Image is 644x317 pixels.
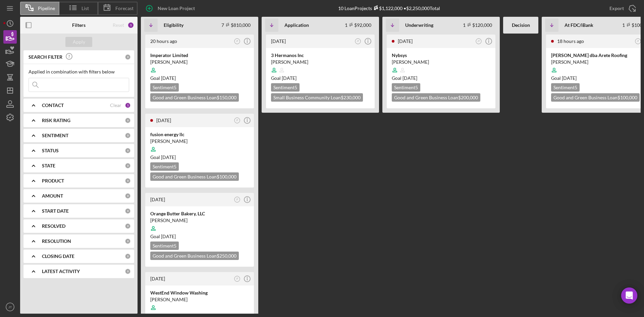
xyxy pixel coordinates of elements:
[150,172,239,181] div: Good and Green Business Loan $100,000
[477,40,480,42] text: JT
[271,83,300,92] div: Sentiment 5
[158,2,195,15] div: New Loan Project
[164,22,183,28] b: Eligibility
[8,305,12,309] text: JT
[463,22,492,28] div: 1 $120,000
[125,223,131,229] div: 0
[72,22,86,28] b: Filters
[562,75,577,81] time: 06/29/2025
[161,75,176,81] time: 09/07/2025
[42,254,74,259] b: CLOSING DATE
[125,133,131,139] div: 0
[82,6,89,11] span: List
[637,40,639,42] text: JT
[42,103,64,108] b: CONTACT
[512,22,530,28] b: Decision
[282,75,297,81] time: 08/30/2025
[603,2,641,15] button: Export
[144,192,255,268] a: [DATE]JTOrange Butter Bakery, LLC[PERSON_NAME]Goal [DATE]Sentiment5Good and Green Business Loan$2...
[150,289,249,296] div: WestEnd Window Washing
[42,239,71,244] b: RESOLUTION
[284,22,309,28] b: Application
[392,75,417,81] span: Goal
[233,195,242,204] button: JT
[42,208,69,214] b: START DATE
[271,52,370,59] div: 3 Hermanos Inc
[372,5,402,11] div: $1,122,000
[42,223,65,229] b: RESOLVED
[125,268,131,274] div: 0
[150,154,176,160] span: Goal
[150,38,177,44] time: 2025-08-12 19:38
[161,154,176,160] time: 09/23/2025
[125,178,131,184] div: 0
[398,38,413,44] time: 2025-08-11 19:03
[402,75,417,81] time: 06/15/2025
[271,93,363,102] div: Small Business Community Loan $230,000
[65,37,92,47] button: Apply
[236,277,238,280] text: JT
[150,52,249,59] div: Imperator Limited
[29,54,62,60] b: SEARCH FILTER
[557,38,584,44] time: 2025-08-12 22:26
[233,274,242,283] button: JT
[161,233,176,239] time: 09/18/2025
[125,193,131,199] div: 0
[233,37,242,46] button: JT
[634,37,643,46] button: JT
[156,117,171,123] time: 2025-08-12 03:52
[236,40,238,42] text: JT
[113,22,124,28] div: Reset
[29,69,129,74] div: Applied in combination with filters below
[150,93,239,102] div: Good and Green Business Loan $150,000
[150,162,179,171] div: Sentiment 5
[357,40,359,42] text: JT
[150,242,179,250] div: Sentiment 5
[271,59,370,65] div: [PERSON_NAME]
[150,131,249,138] div: fusion energy llc
[474,37,483,46] button: JT
[551,83,580,92] div: Sentiment 5
[609,2,624,15] div: Export
[150,197,165,202] time: 2025-08-04 19:46
[405,22,433,28] b: Underwriting
[150,59,249,65] div: [PERSON_NAME]
[125,148,131,154] div: 0
[150,138,249,145] div: [PERSON_NAME]
[265,34,376,109] a: [DATE]JT3 Hermanos Inc[PERSON_NAME]Goal [DATE]Sentiment5Small Business Community Loan$230,000
[38,6,55,11] span: Pipeline
[150,217,249,224] div: [PERSON_NAME]
[3,300,17,314] button: JT
[141,2,202,15] button: New Loan Project
[125,208,131,214] div: 0
[42,178,64,183] b: PRODUCT
[42,148,59,153] b: STATUS
[42,269,80,274] b: LATEST ACTIVITY
[150,83,179,92] div: Sentiment 5
[233,116,242,125] button: JT
[42,163,55,168] b: STATE
[551,93,640,102] div: Good and Green Business Loan $100,000
[150,233,176,239] span: Goal
[127,22,134,29] div: 1
[392,93,480,102] div: Good and Green Business Loan $200,000
[73,37,85,47] div: Apply
[354,37,363,46] button: JT
[125,102,131,108] div: 1
[271,75,297,81] span: Goal
[110,103,121,108] div: Clear
[42,133,68,138] b: SENTIMENT
[42,118,70,123] b: RISK RATING
[236,198,238,201] text: JT
[236,119,238,121] text: JT
[345,22,371,28] div: 1 $92,000
[221,22,251,28] div: 7 $810,000
[125,117,131,123] div: 0
[150,252,239,260] div: Good and Green Business Loan $250,000
[392,83,420,92] div: Sentiment 5
[115,6,133,11] span: Forecast
[271,38,286,44] time: 2025-08-11 19:07
[150,210,249,217] div: Orange Butter Bakery, LLC
[621,287,637,304] div: Open Intercom Messenger
[150,276,165,281] time: 2025-08-01 17:16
